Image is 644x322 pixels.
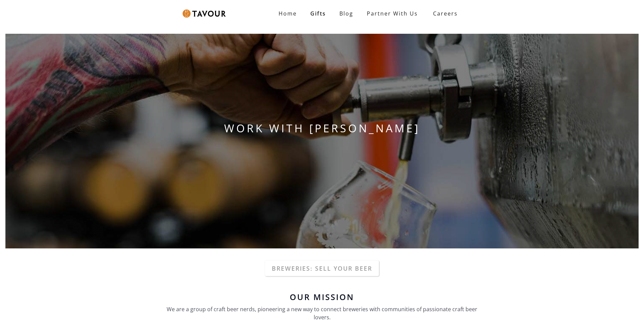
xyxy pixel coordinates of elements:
a: Home [272,7,304,20]
a: Careers [425,4,463,23]
strong: Home [279,10,297,17]
h1: WORK WITH [PERSON_NAME] [5,120,639,136]
strong: Careers [433,7,458,20]
a: Blog [333,7,360,20]
h6: Our Mission [163,293,481,301]
a: Gifts [304,7,333,20]
a: Breweries: Sell your beer [265,261,379,276]
a: Partner With Us [360,7,425,20]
